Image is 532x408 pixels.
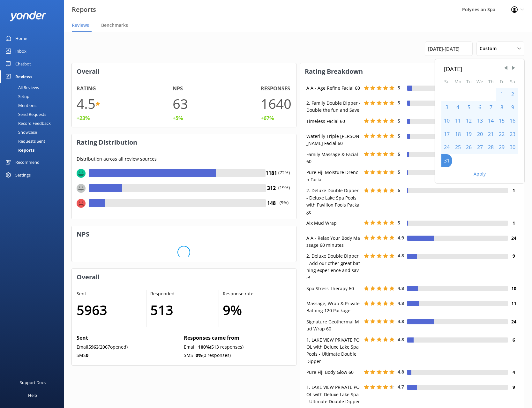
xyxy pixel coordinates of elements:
[277,199,291,214] p: (9%)
[474,114,485,128] div: Wed Dec 13 2023
[503,65,509,71] span: Previous Month
[223,290,285,297] p: Response rate
[485,141,496,154] div: Thu Dec 28 2023
[305,118,362,125] div: Timeless Facial 60
[184,334,288,342] p: Responses came from
[77,334,181,342] p: Sent
[474,141,485,154] div: Wed Dec 27 2023
[266,169,277,178] h4: 1181
[496,101,507,114] div: Fri Dec 08 2023
[496,88,507,101] div: Fri Dec 01 2023
[463,141,474,154] div: Tue Dec 26 2023
[4,101,36,110] div: Mentions
[4,119,51,128] div: Record Feedback
[196,352,202,358] b: 0 %
[488,79,494,85] abbr: Thursday
[77,344,181,351] p: Email ( 2067 opened)
[261,85,290,93] h4: Responses
[398,169,400,175] span: 5
[441,101,452,114] div: Sun Dec 03 2023
[510,79,515,85] abbr: Saturday
[398,384,404,390] span: 4.7
[305,151,362,165] div: Family Massage & Facial 60
[398,85,400,91] span: 5
[398,300,404,306] span: 4.8
[507,88,518,101] div: Sat Dec 02 2023
[4,110,46,119] div: Send Requests
[305,300,362,314] div: Massage, Wrap & Private Bathing 120 Package
[476,79,483,85] abbr: Wednesday
[77,352,181,359] p: SMS
[150,299,212,321] h1: 513
[508,384,519,391] h4: 9
[196,352,231,359] p: (0 responses)
[277,184,291,199] p: (19%)
[77,114,90,123] div: +23%
[88,344,99,350] b: 5963
[305,369,362,376] div: Pure Fiji Body Glow 60
[398,336,404,343] span: 4.8
[398,118,400,124] span: 5
[398,187,400,193] span: 5
[72,134,296,151] h3: Rating Distribution
[428,45,460,53] span: [DATE] - [DATE]
[508,318,519,325] h4: 24
[463,128,474,141] div: Tue Dec 19 2023
[507,141,518,154] div: Sat Dec 30 2023
[72,63,296,80] h3: Overall
[508,220,519,227] h4: 1
[441,128,452,141] div: Sun Dec 17 2023
[510,65,517,71] span: Next Month
[72,22,89,28] span: Reviews
[261,114,274,123] div: +67%
[4,110,64,119] a: Send Requests
[77,299,140,321] h1: 5963
[198,344,210,350] b: 100 %
[77,85,96,93] h4: Rating
[15,156,40,169] div: Recommend
[10,11,46,21] img: yonder-white-logo.png
[305,285,362,292] div: Spa Stress Therapy 60
[15,169,31,181] div: Settings
[305,85,362,92] div: A A - Age Refine Facial 60
[398,100,400,106] span: 5
[15,57,31,70] div: Chatbot
[4,146,64,155] a: Reports
[452,141,463,154] div: Mon Dec 25 2023
[4,92,64,101] a: Setup
[441,141,452,154] div: Sun Dec 24 2023
[305,384,362,405] div: 1. LAKE VIEW PRIVATE POOL with Deluxe Lake Spa - Ultimate Double Dipper
[261,93,291,114] h1: 1640
[300,63,524,80] h3: Rating Breakdown
[77,155,291,162] p: Distribution across all review sources
[277,169,291,184] p: (72%)
[485,128,496,141] div: Thu Dec 21 2023
[305,220,362,227] div: Aix Mud Wrap
[4,83,39,92] div: All Reviews
[496,141,507,154] div: Fri Dec 29 2023
[305,169,362,183] div: Pure Fiji Moisture Drench Facial
[77,93,95,114] h1: 4.5
[452,128,463,141] div: Mon Dec 18 2023
[4,146,34,155] div: Reports
[474,101,485,114] div: Wed Dec 06 2023
[398,285,404,291] span: 4.8
[463,101,474,114] div: Tue Dec 05 2023
[150,290,212,297] p: Responded
[15,45,26,57] div: Inbox
[305,336,362,365] div: 1. LAKE VIEW PRIVATE POOL with Deluxe Lake Spa Pools - Ultimate Double Dipper
[398,253,404,259] span: 4.8
[72,4,96,15] h3: Reports
[223,299,285,321] h1: 9 %
[173,114,183,123] div: +5%
[507,128,518,141] div: Sat Dec 23 2023
[398,133,400,139] span: 5
[77,290,140,297] p: Sent
[15,32,27,45] div: Home
[466,79,472,85] abbr: Tuesday
[452,101,463,114] div: Mon Dec 04 2023
[4,128,37,137] div: Showcase
[398,369,404,375] span: 4.8
[444,64,515,73] div: [DATE]
[474,128,485,141] div: Wed Dec 20 2023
